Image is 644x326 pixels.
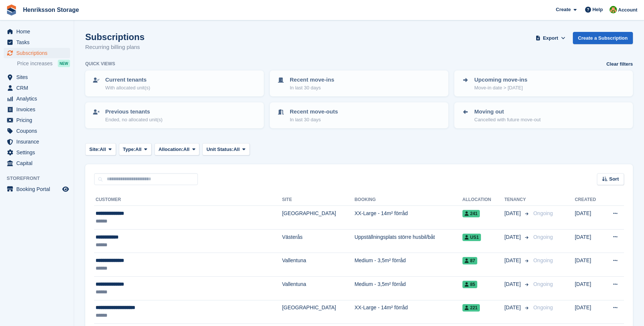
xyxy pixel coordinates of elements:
button: Allocation: All [155,143,200,155]
span: Export [543,34,558,42]
td: [DATE] [575,206,603,230]
button: Site: All [85,143,116,155]
span: Unit Status: [206,146,233,153]
p: Recurring billing plans [85,43,145,52]
span: 85 [462,281,477,288]
p: Move-in date > [DATE] [474,84,527,92]
span: Ongoing [533,304,553,310]
th: Customer [94,194,282,206]
span: Site: [89,146,100,153]
td: Vallentuna [282,276,354,300]
span: Sites [16,72,61,82]
span: Insurance [16,136,61,147]
p: Previous tenants [105,108,163,116]
p: Moving out [474,108,541,116]
a: menu [4,147,70,158]
img: Mikael Holmström [610,6,617,13]
td: [DATE] [575,253,603,277]
span: Ongoing [533,210,553,216]
a: Recent move-ins In last 30 days [270,71,448,96]
td: [DATE] [575,276,603,300]
div: NEW [58,60,70,67]
th: Allocation [462,194,504,206]
span: [DATE] [504,280,522,288]
span: Help [592,6,603,13]
span: Type: [123,146,136,153]
p: In last 30 days [290,84,334,92]
td: [DATE] [575,229,603,253]
button: Type: All [119,143,152,155]
td: [GEOGRAPHIC_DATA] [282,300,354,324]
td: [GEOGRAPHIC_DATA] [282,206,354,230]
span: Capital [16,158,61,168]
td: Västerås [282,229,354,253]
span: Booking Portal [16,184,61,194]
span: [DATE] [504,257,522,264]
p: Upcoming move-ins [474,76,527,84]
span: [DATE] [504,210,522,217]
a: Price increases NEW [17,59,70,67]
p: Ended, no allocated unit(s) [105,116,163,124]
th: Created [575,194,603,206]
span: 221 [462,304,480,312]
a: menu [4,126,70,136]
span: Sort [609,175,619,183]
th: Tenancy [504,194,530,206]
p: Cancelled with future move-out [474,116,541,124]
span: [DATE] [504,304,522,312]
a: Clear filters [606,60,633,68]
a: Create a Subscription [573,32,633,44]
h6: Quick views [85,60,115,67]
span: Invoices [16,104,61,115]
td: Medium - 3,5m² förråd [355,276,462,300]
span: Coupons [16,126,61,136]
a: menu [4,184,70,194]
span: US1 [462,234,481,241]
td: Vallentuna [282,253,354,277]
span: Price increases [17,60,53,67]
th: Site [282,194,354,206]
a: menu [4,104,70,115]
img: stora-icon-8386f47178a22dfd0bd8f6a31ec36ba5ce8667c1dd55bd0f319d3a0aa187defe.svg [6,4,17,16]
td: Uppställningsplats större husbil/båt [355,229,462,253]
a: Recent move-outs In last 30 days [270,103,448,128]
p: Recent move-outs [290,108,338,116]
span: Allocation: [159,146,183,153]
span: Ongoing [533,234,553,240]
p: In last 30 days [290,116,338,124]
span: All [183,146,190,153]
span: Create [556,6,571,13]
a: Preview store [61,185,70,194]
a: Current tenants With allocated unit(s) [86,71,263,96]
a: Henriksson Storage [20,4,82,16]
p: Recent move-ins [290,76,334,84]
a: menu [4,37,70,47]
span: CRM [16,83,61,93]
a: menu [4,136,70,147]
a: Moving out Cancelled with future move-out [455,103,632,128]
td: Medium - 3,5m² förråd [355,253,462,277]
span: Account [618,6,637,14]
a: menu [4,158,70,168]
td: XX-Large - 14m² förråd [355,300,462,324]
td: [DATE] [575,300,603,324]
span: Subscriptions [16,48,61,58]
a: menu [4,48,70,58]
span: Tasks [16,37,61,47]
th: Booking [355,194,462,206]
span: Ongoing [533,257,553,263]
a: Upcoming move-ins Move-in date > [DATE] [455,71,632,96]
span: [DATE] [504,233,522,241]
a: menu [4,26,70,37]
h1: Subscriptions [85,32,145,42]
span: Ongoing [533,281,553,287]
span: Storefront [7,175,74,182]
a: menu [4,93,70,104]
a: Previous tenants Ended, no allocated unit(s) [86,103,263,128]
span: Home [16,26,61,37]
p: With allocated unit(s) [105,84,150,92]
a: menu [4,83,70,93]
button: Export [534,32,567,44]
span: 241 [462,210,480,217]
td: XX-Large - 14m² förråd [355,206,462,230]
